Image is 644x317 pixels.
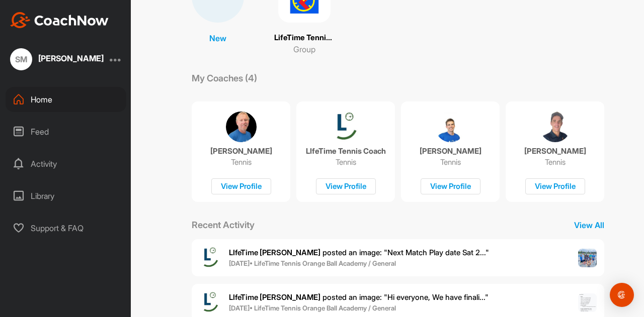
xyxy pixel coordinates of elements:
[6,216,126,241] div: Support & FAQ
[231,157,252,167] p: Tennis
[540,112,571,142] img: coach avatar
[610,283,634,307] div: Open Intercom Messenger
[6,87,126,112] div: Home
[331,112,361,142] img: coach avatar
[226,112,257,142] img: coach avatar
[524,146,586,156] p: [PERSON_NAME]
[199,291,221,313] img: user avatar
[229,248,489,257] span: posted an image : " Next Match Play date Sat 2... "
[199,247,221,269] img: user avatar
[6,183,126,208] div: Library
[10,12,109,28] img: CoachNow
[229,292,489,302] span: posted an image : " Hi everyone, We have finali... "
[574,219,604,231] p: View All
[435,112,466,142] img: coach avatar
[211,178,271,195] div: View Profile
[306,146,386,156] p: LIfeTime Tennis Coach
[229,304,396,312] b: [DATE] • LifeTime Tennis Orange Ball Academy / General
[525,178,585,195] div: View Profile
[229,259,396,267] b: [DATE] • LifeTime Tennis Orange Ball Academy / General
[229,292,320,302] b: LIfeTime [PERSON_NAME]
[578,293,597,312] img: post image
[192,218,255,232] p: Recent Activity
[336,157,356,167] p: Tennis
[210,146,272,156] p: [PERSON_NAME]
[420,146,481,156] p: [PERSON_NAME]
[421,178,480,195] div: View Profile
[38,54,104,62] div: [PERSON_NAME]
[274,32,335,44] p: LifeTime Tennis [GEOGRAPHIC_DATA]
[293,43,315,55] p: Group
[6,119,126,144] div: Feed
[229,248,320,257] b: LIfeTime [PERSON_NAME]
[10,48,32,70] div: SM
[316,178,376,195] div: View Profile
[192,71,257,85] p: My Coaches (4)
[545,157,566,167] p: Tennis
[6,151,126,176] div: Activity
[209,32,226,44] p: New
[440,157,461,167] p: Tennis
[578,249,597,268] img: post image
